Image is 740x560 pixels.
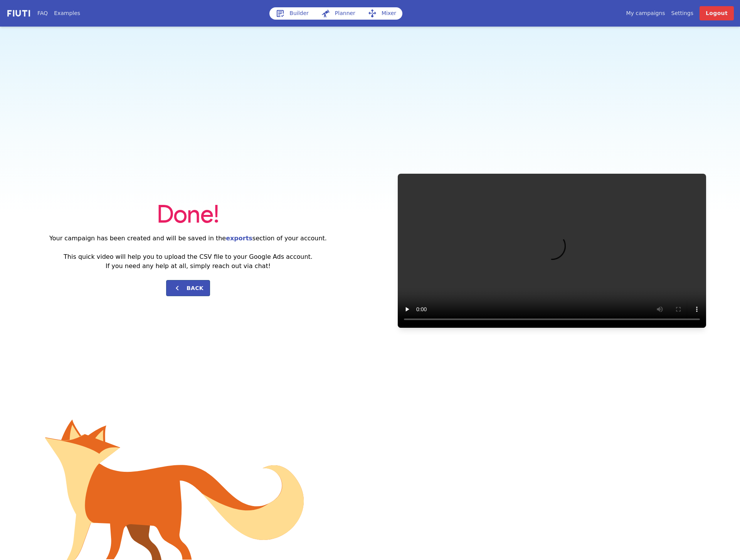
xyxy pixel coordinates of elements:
a: Builder [269,7,315,20]
a: Settings [671,9,693,17]
a: Planner [315,7,362,20]
h2: Your campaign has been created and will be saved in the section of your account. This quick video... [6,234,370,271]
button: Back [166,280,210,296]
a: Examples [54,9,80,17]
a: exports [226,235,252,242]
a: My campaigns [626,9,665,17]
span: Done! [157,203,219,228]
img: f731f27.png [6,9,31,18]
a: Logout [700,6,734,20]
a: FAQ [37,9,48,17]
a: Mixer [362,7,402,20]
video: Your browser does not support HTML5 video. [398,174,706,328]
